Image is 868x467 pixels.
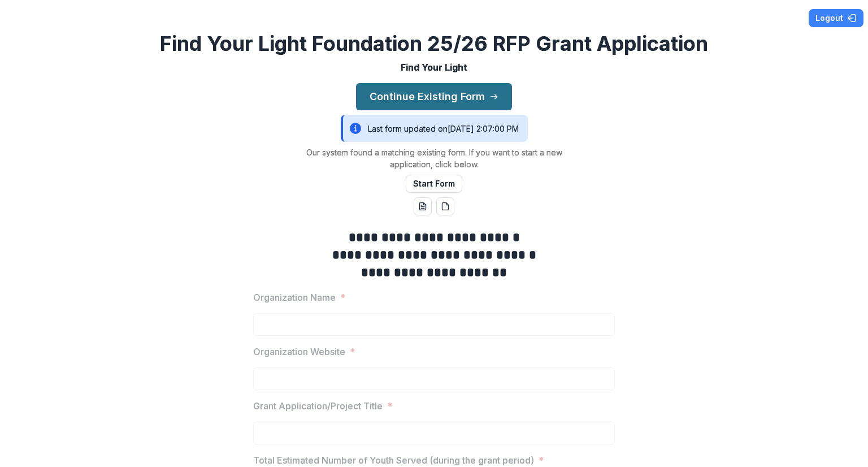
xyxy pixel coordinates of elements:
button: Logout [809,9,863,27]
button: word-download [414,197,432,215]
h2: Find Your Light Foundation 25/26 RFP Grant Application [160,32,708,56]
p: Find Your Light [401,60,467,74]
p: Organization Website [253,345,345,358]
p: Organization Name [253,291,336,304]
button: Continue Existing Form [356,83,512,110]
button: pdf-download [436,197,454,215]
p: Total Estimated Number of Youth Served (during the grant period) [253,453,534,467]
p: Our system found a matching existing form. If you want to start a new application, click below. [293,146,575,170]
button: Start Form [406,175,462,193]
p: Grant Application/Project Title [253,399,383,413]
div: Last form updated on [DATE] 2:07:00 PM [341,115,528,142]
